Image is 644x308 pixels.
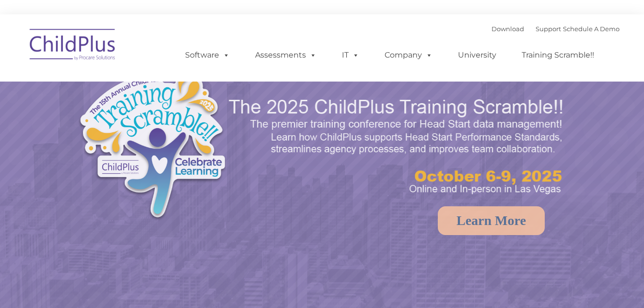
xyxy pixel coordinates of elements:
[563,25,620,33] a: Schedule A Demo
[375,46,442,65] a: Company
[176,46,239,65] a: Software
[492,25,620,33] font: |
[438,206,545,235] a: Learn More
[448,46,506,65] a: University
[332,46,369,65] a: IT
[492,25,524,33] a: Download
[25,22,121,70] img: ChildPlus by Procare Solutions
[512,46,604,65] a: Training Scramble!!
[246,46,326,65] a: Assessments
[536,25,561,33] a: Support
